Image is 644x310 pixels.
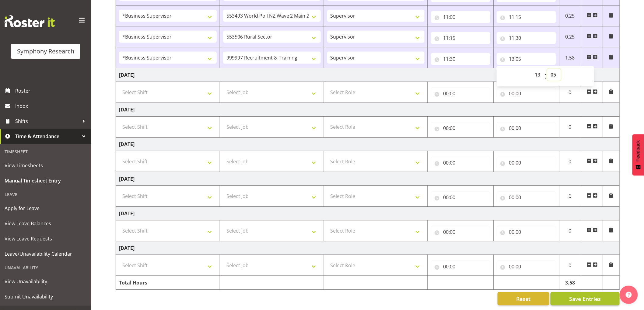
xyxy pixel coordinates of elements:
[2,216,90,231] a: View Leave Balances
[498,292,549,305] button: Reset
[559,82,581,103] td: 0
[431,32,490,44] input: Click to select...
[626,292,632,298] img: help-xxl-2.png
[116,172,620,186] td: [DATE]
[497,11,556,23] input: Click to select...
[15,86,88,95] span: Roster
[497,226,556,238] input: Click to select...
[5,234,87,243] span: View Leave Requests
[497,87,556,100] input: Click to select...
[559,5,581,26] td: 0.25
[497,191,556,203] input: Click to select...
[5,204,87,213] span: Apply for Leave
[544,69,547,84] span: :
[2,289,90,304] a: Submit Unavailability
[431,191,490,203] input: Click to select...
[559,255,581,276] td: 0
[551,292,620,305] button: Save Entries
[2,173,90,188] a: Manual Timesheet Entry
[17,47,74,56] div: Symphony Research
[431,87,490,100] input: Click to select...
[15,132,79,141] span: Time & Attendance
[5,277,87,286] span: View Unavailability
[635,140,641,162] span: Feedback
[516,295,530,303] span: Reset
[5,15,55,27] img: Rosterit website logo
[5,161,87,170] span: View Timesheets
[497,122,556,134] input: Click to select...
[116,68,620,82] td: [DATE]
[5,219,87,228] span: View Leave Balances
[2,274,90,289] a: View Unavailability
[431,226,490,238] input: Click to select...
[559,186,581,207] td: 0
[497,261,556,273] input: Click to select...
[569,295,601,303] span: Save Entries
[431,157,490,169] input: Click to select...
[116,241,620,255] td: [DATE]
[2,145,90,158] div: Timesheet
[559,26,581,47] td: 0.25
[559,220,581,241] td: 0
[116,103,620,117] td: [DATE]
[2,201,90,216] a: Apply for Leave
[116,207,620,220] td: [DATE]
[559,151,581,172] td: 0
[497,157,556,169] input: Click to select...
[5,176,87,185] span: Manual Timesheet Entry
[15,101,88,111] span: Inbox
[559,276,581,290] td: 3.58
[116,276,220,290] td: Total Hours
[431,261,490,273] input: Click to select...
[431,53,490,65] input: Click to select...
[559,47,581,68] td: 1.58
[559,117,581,138] td: 0
[2,246,90,261] a: Leave/Unavailability Calendar
[5,249,87,258] span: Leave/Unavailability Calendar
[497,32,556,44] input: Click to select...
[431,122,490,134] input: Click to select...
[497,53,556,65] input: Click to select...
[2,188,90,201] div: Leave
[2,158,90,173] a: View Timesheets
[116,138,620,151] td: [DATE]
[15,117,79,126] span: Shifts
[5,292,87,301] span: Submit Unavailability
[632,134,644,175] button: Feedback - Show survey
[431,11,490,23] input: Click to select...
[2,261,90,274] div: Unavailability
[2,231,90,246] a: View Leave Requests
